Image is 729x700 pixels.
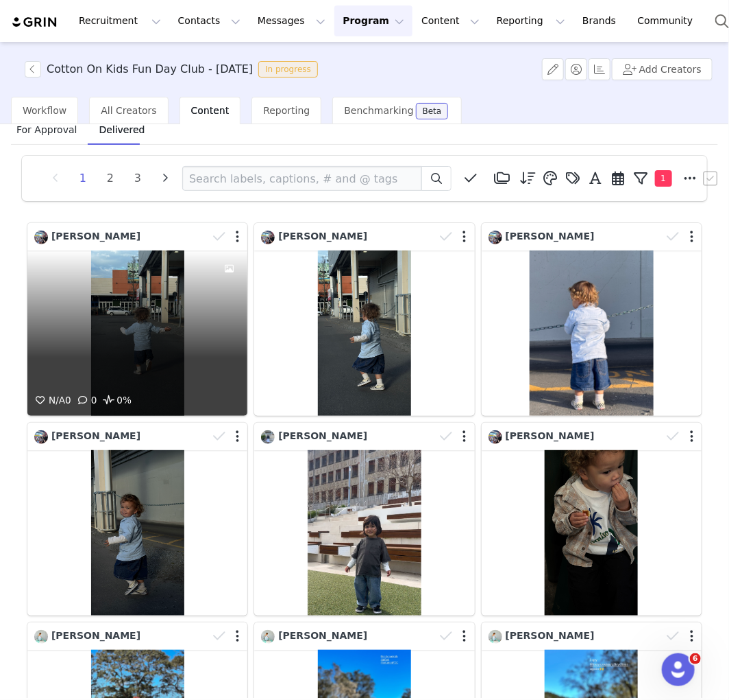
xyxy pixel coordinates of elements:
img: 36bbebca-9c5b-428f-ac0a-17f1b5a0f830.jpg [261,430,275,444]
img: b1937f52-5c18-4122-8187-5ffb549bc0fb.jpg [489,231,502,244]
span: [PERSON_NAME] [51,430,140,441]
button: Recruitment [71,5,169,36]
span: [object Object] [25,61,323,78]
img: b1937f52-5c18-4122-8187-5ffb549bc0fb.jpg [34,231,48,244]
span: [PERSON_NAME] [278,231,367,242]
span: For Approval [11,119,82,141]
span: N/A [32,395,65,406]
span: [PERSON_NAME] [506,630,595,641]
div: Beta [423,107,442,115]
span: 0% [100,393,132,409]
span: Workflow [23,105,66,116]
img: 29156dce-1b3e-43fe-9f37-cb26287d6d17--s.jpg [34,630,48,644]
img: b1937f52-5c18-4122-8187-5ffb549bc0fb.jpg [489,430,502,444]
input: Search labels, captions, # and @ tags [182,166,422,191]
span: Benchmarking [344,105,413,116]
button: Add Creators [612,58,713,80]
a: Community [630,5,708,36]
span: [PERSON_NAME] [51,231,140,242]
span: Reporting [263,105,310,116]
span: Delivered [93,119,150,141]
span: [PERSON_NAME] [506,231,595,242]
button: Reporting [489,5,573,36]
span: All Creators [101,105,156,116]
span: 0 [75,395,97,406]
button: Content [413,5,488,36]
a: Brands [574,5,628,36]
li: 1 [73,169,93,188]
img: 29156dce-1b3e-43fe-9f37-cb26287d6d17--s.jpg [489,630,502,644]
button: 1 [630,168,679,189]
span: [PERSON_NAME] [278,430,367,441]
h3: Cotton On Kids Fun Day Club - [DATE] [47,61,253,78]
span: 1 [655,170,673,187]
span: 0 [32,395,71,406]
img: b1937f52-5c18-4122-8187-5ffb549bc0fb.jpg [261,231,275,244]
li: 3 [127,169,148,188]
span: [PERSON_NAME] [278,630,367,641]
button: Program [334,5,412,36]
img: 29156dce-1b3e-43fe-9f37-cb26287d6d17--s.jpg [261,630,275,644]
li: 2 [100,169,121,188]
span: [PERSON_NAME] [506,430,595,441]
span: In progress [258,61,318,78]
button: Contacts [170,5,249,36]
span: Content [191,105,230,116]
span: 6 [690,653,701,664]
img: b1937f52-5c18-4122-8187-5ffb549bc0fb.jpg [34,430,48,444]
button: Messages [249,5,334,36]
img: grin logo [11,16,59,29]
iframe: Intercom live chat [662,653,695,686]
span: [PERSON_NAME] [51,630,140,641]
